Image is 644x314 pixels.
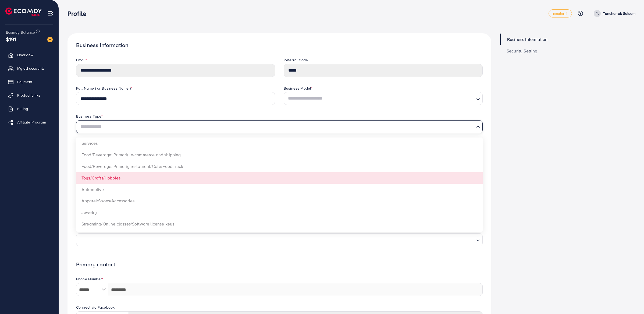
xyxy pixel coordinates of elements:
h1: Primary contact [76,261,483,268]
label: Business Type [76,114,103,119]
label: Connect via Facebook [76,305,115,310]
div: Search for option [76,233,483,246]
span: Security Setting [507,49,538,53]
span: My ad accounts [17,66,45,71]
input: Search for option [79,122,474,132]
h3: Profile [67,10,91,17]
li: Apparel/Shoes/Accessories [76,195,483,207]
li: Toys/Crafts/Hobbies [76,172,483,184]
span: Business Information [507,37,547,41]
span: Ecomdy Balance [6,30,35,35]
span: Overview [17,52,33,58]
input: Search for option [286,94,474,104]
li: Food/Beverage: Primariy restaurant/Cafe/Food truck [76,161,483,172]
li: Subscription-based products or services [76,230,483,241]
span: $191 [6,35,16,43]
li: Services [76,137,483,149]
div: Search for option [76,120,483,133]
img: logo [5,8,42,16]
a: Tunchanok Saisom [592,10,635,17]
label: Phone Number [76,276,103,282]
iframe: Chat [621,290,640,310]
span: regular_1 [553,12,567,15]
img: menu [47,10,54,16]
label: Email [76,57,87,63]
img: image [47,37,53,42]
input: Search for option [82,235,474,245]
li: Jewelry [76,207,483,218]
span: Product Links [17,93,40,98]
span: Affiliate Program [17,119,46,125]
li: Food/Beverage: Primariy e-commerce and shipping [76,149,483,161]
a: My ad accounts [4,63,55,74]
a: Billing [4,103,55,114]
a: regular_1 [549,9,572,17]
label: Business Model [284,86,312,91]
a: Overview [4,50,55,60]
a: Product Links [4,90,55,101]
a: Affiliate Program [4,117,55,128]
span: Billing [17,106,28,111]
label: Full Name ( or Business Name ) [76,86,132,91]
label: Referral Code [284,57,308,63]
h1: Business Information [76,42,483,49]
p: Tunchanok Saisom [603,10,635,17]
a: Payment [4,76,55,87]
div: Search for option [284,92,483,105]
span: Payment [17,79,32,84]
li: Automotive [76,184,483,195]
li: Streaming/Online classes/Software license keys [76,218,483,230]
